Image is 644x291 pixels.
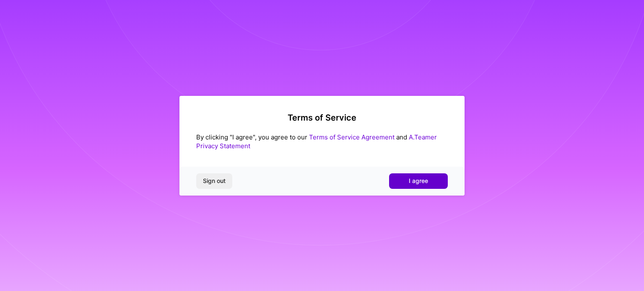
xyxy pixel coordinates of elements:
a: Terms of Service Agreement [309,133,395,141]
button: I agree [389,173,448,188]
span: I agree [409,177,428,185]
span: Sign out [203,177,226,185]
div: By clicking "I agree", you agree to our and [196,133,448,150]
button: Sign out [196,173,232,188]
h2: Terms of Service [196,113,448,123]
